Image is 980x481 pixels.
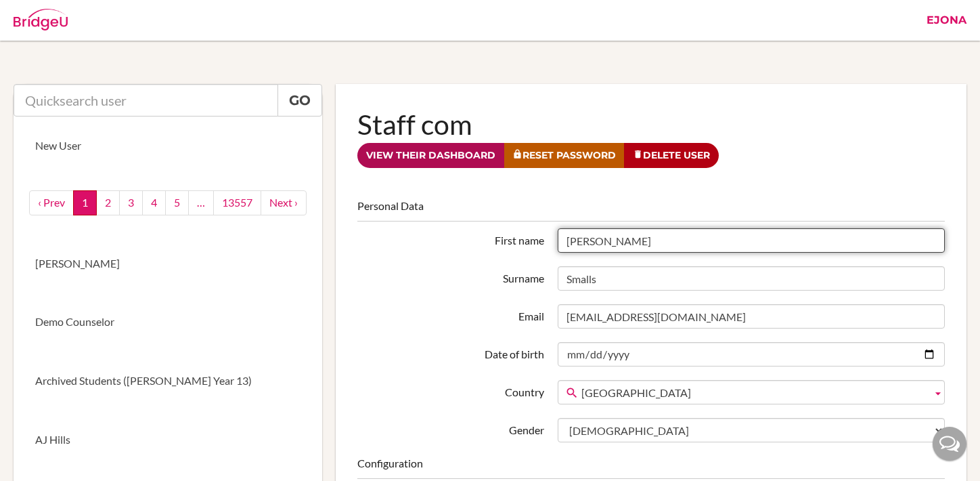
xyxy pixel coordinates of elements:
[357,456,945,479] legend: Configuration
[351,342,551,362] label: Date of birth
[351,266,551,287] label: Surname
[504,143,625,168] a: Reset Password
[581,381,927,405] span: [GEOGRAPHIC_DATA]
[14,117,322,175] a: New User
[188,190,214,215] a: …
[14,234,322,293] a: [PERSON_NAME]
[165,190,189,215] a: 5
[351,418,551,438] label: Gender
[624,143,719,168] a: Delete User
[357,198,945,222] legend: Personal Data
[357,143,504,168] a: View their dashboard
[277,84,322,117] a: Go
[14,84,278,117] input: Quicksearch user
[14,411,322,469] a: AJ Hills
[14,293,322,352] a: Demo Counselor
[351,380,551,400] label: Country
[142,190,166,215] a: 4
[357,106,945,143] h1: Staff com
[119,190,143,215] a: 3
[73,190,97,215] a: 1
[29,190,74,215] a: ‹ Prev
[261,190,307,215] a: next
[351,304,551,325] label: Email
[14,352,322,411] a: Archived Students ([PERSON_NAME] Year 13)
[351,228,551,249] label: First name
[96,190,120,215] a: 2
[31,9,59,22] span: Help
[14,9,68,30] img: Bridge-U
[213,190,261,215] a: 13557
